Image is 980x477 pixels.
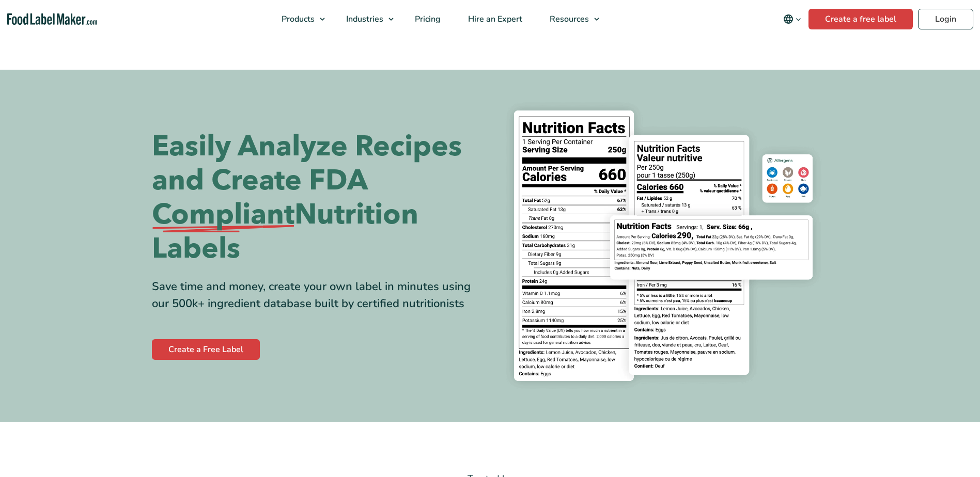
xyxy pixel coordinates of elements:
[547,13,590,25] span: Resources
[152,198,294,232] span: Compliant
[465,13,523,25] span: Hire an Expert
[152,130,483,266] h1: Easily Analyze Recipes and Create FDA Nutrition Labels
[278,13,316,25] span: Products
[343,13,384,25] span: Industries
[918,9,973,29] a: Login
[152,339,260,360] a: Create a Free Label
[776,9,808,29] button: Change language
[808,9,913,29] a: Create a free label
[412,13,442,25] span: Pricing
[152,278,483,312] div: Save time and money, create your own label in minutes using our 500k+ ingredient database built b...
[7,13,98,25] a: Food Label Maker homepage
